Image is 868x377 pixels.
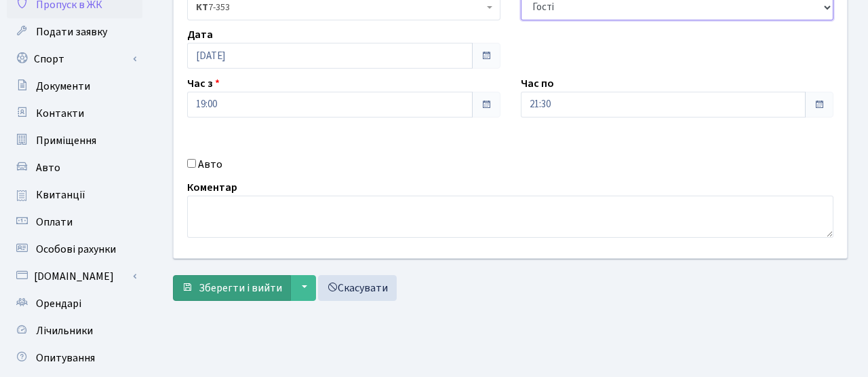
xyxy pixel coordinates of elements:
a: Оплати [7,209,142,236]
span: Лічильники [36,323,93,338]
a: Документи [7,73,142,100]
span: <b>КТ</b>&nbsp;&nbsp;&nbsp;&nbsp;7-353 [196,1,484,14]
label: Авто [198,156,222,173]
span: Контакти [36,106,84,121]
span: Орендарі [36,296,81,311]
a: Квитанції [7,181,142,209]
a: Особові рахунки [7,236,142,263]
label: Дата [187,26,213,43]
label: Час по [521,75,554,92]
a: Авто [7,154,142,181]
span: Оплати [36,215,73,230]
span: Опитування [36,351,95,365]
span: Документи [36,79,90,94]
label: Коментар [187,179,237,196]
span: Приміщення [36,133,96,148]
a: Скасувати [318,275,397,301]
a: Спорт [7,46,142,73]
a: Опитування [7,344,142,372]
span: Авто [36,160,60,175]
a: Орендарі [7,290,142,317]
span: Квитанції [36,187,85,202]
label: Час з [187,75,220,92]
a: Приміщення [7,127,142,154]
a: [DOMAIN_NAME] [7,263,142,290]
span: Особові рахунки [36,242,116,257]
span: Подати заявку [36,24,107,39]
span: Зберегти і вийти [199,281,282,295]
b: КТ [196,1,208,14]
button: Зберегти і вийти [173,275,291,301]
a: Лічильники [7,317,142,344]
a: Подати заявку [7,18,142,46]
a: Контакти [7,100,142,127]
